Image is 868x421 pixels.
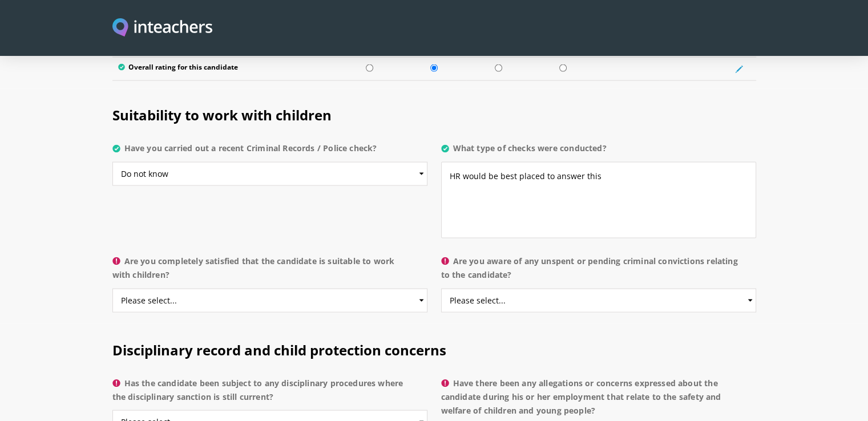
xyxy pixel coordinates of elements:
label: Are you completely satisfied that the candidate is suitable to work with children? [112,254,427,289]
img: Inteachers [112,18,213,38]
label: Have you carried out a recent Criminal Records / Police check? [112,141,427,162]
span: Disciplinary record and child protection concerns [112,341,446,359]
label: What type of checks were conducted? [441,141,756,162]
label: Has the candidate been subject to any disciplinary procedures where the disciplinary sanction is ... [112,377,427,411]
label: Overall rating for this candidate [118,63,332,75]
span: Suitability to work with children [112,106,332,124]
a: Visit this site's homepage [112,18,213,38]
label: Are you aware of any unspent or pending criminal convictions relating to the candidate? [441,254,756,289]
